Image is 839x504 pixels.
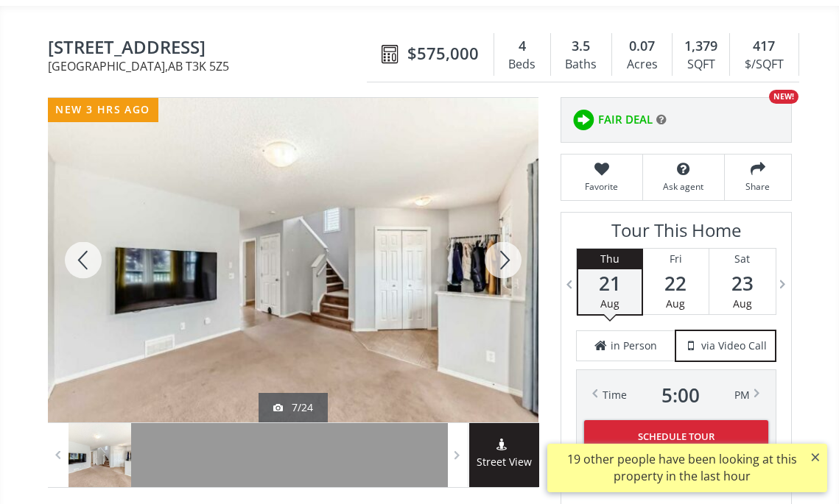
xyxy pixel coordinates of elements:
span: $575,000 [407,42,479,65]
span: 22 [643,273,709,294]
span: Aug [733,297,752,310]
div: Beds [502,54,543,76]
span: [GEOGRAPHIC_DATA] , AB T3K 5Z5 [48,60,374,72]
div: $/SQFT [737,54,790,76]
span: Aug [666,297,685,310]
div: 119 Covepark Drive NE Calgary, AB T3K 5Z5 - Photo 7 of 24 [48,98,538,422]
div: 3.5 [558,37,604,56]
span: Ask agent [650,180,717,193]
span: Share [732,180,784,193]
button: × [804,444,827,470]
span: 23 [709,273,776,294]
span: 5 : 00 [661,385,700,405]
div: Sat [709,249,776,269]
div: 417 [737,37,790,56]
span: 21 [578,273,642,294]
div: Baths [558,54,604,76]
button: Schedule Tour [584,420,768,452]
span: 119 Covepark Drive NE [48,38,374,60]
h3: Tour This Home [576,220,776,248]
div: NEW! [769,90,798,104]
span: Street View [469,454,539,471]
div: Time PM [603,385,750,405]
div: 7/24 [273,400,313,415]
span: FAIR DEAL [598,112,653,127]
span: 1,379 [684,37,717,56]
div: Thu [578,249,642,269]
div: 0.07 [619,37,664,56]
div: Acres [619,54,664,76]
img: rating icon [569,105,598,135]
div: SQFT [680,54,722,76]
div: new 3 hrs ago [48,98,158,122]
div: Fri [643,249,709,269]
span: in Person [611,338,657,353]
div: 4 [502,37,543,56]
span: Aug [600,297,619,310]
div: 19 other people have been looking at this property in the last hour [555,451,809,485]
span: via Video Call [701,338,767,353]
span: Favorite [569,180,635,193]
